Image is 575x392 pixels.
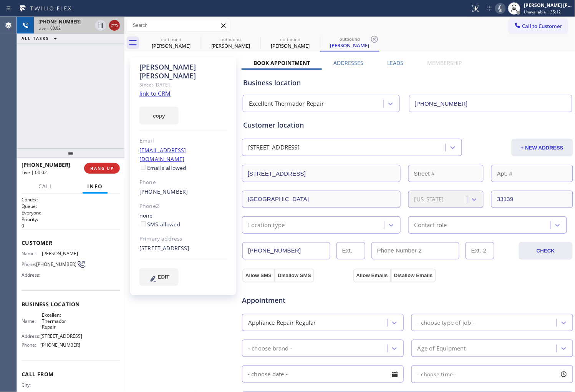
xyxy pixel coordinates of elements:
div: - choose brand - [248,344,292,353]
input: Search [127,19,230,32]
span: [STREET_ADDRESS] [40,333,82,339]
div: [STREET_ADDRESS] [248,143,300,152]
div: [PERSON_NAME] [PERSON_NAME] [524,2,573,8]
div: [PERSON_NAME] [202,42,260,49]
span: EDIT [158,274,169,280]
div: [PERSON_NAME] [PERSON_NAME] [139,63,227,80]
span: Name: [22,318,42,324]
div: Location type [248,221,285,229]
span: [PHONE_NUMBER] [38,18,81,25]
div: [PERSON_NAME] [142,42,200,49]
div: Phone [139,178,227,187]
label: Emails allowed [139,164,187,171]
button: Hang up [109,20,120,31]
span: [PHONE_NUMBER] [36,261,76,267]
span: Phone: [22,342,40,348]
div: - choose type of job - [418,318,475,327]
span: Call From [22,371,120,378]
span: Live | 00:02 [22,169,47,176]
span: Address: [22,333,40,339]
span: Customer [22,239,120,246]
h2: Priority: [22,216,120,223]
label: SMS allowed [139,221,181,228]
div: [PERSON_NAME] [261,42,319,49]
div: outbound [202,37,260,42]
span: Excellent Thermador Repair [42,312,80,330]
div: Joel Russo [202,34,260,51]
button: + NEW ADDRESS [512,139,573,156]
label: Leads [388,59,404,66]
input: City [242,191,401,208]
div: [STREET_ADDRESS] [139,244,227,253]
button: Mute [495,3,506,14]
div: Joel Russo [321,34,379,51]
input: Apt. # [491,165,573,182]
span: Call [38,183,53,190]
div: Customer location [243,120,572,130]
button: Info [83,179,108,194]
label: Addresses [334,59,364,66]
input: Ext. 2 [466,242,494,259]
span: Info [87,183,103,190]
div: Primary address [139,234,227,243]
div: outbound [261,37,319,42]
input: ZIP [491,191,573,208]
span: Business location [22,301,120,308]
div: Appliance Repair Regular [248,318,316,327]
input: Phone Number [242,242,330,259]
span: City: [22,382,42,388]
a: [PHONE_NUMBER] [139,188,188,195]
div: Excellent Thermador Repair [249,100,324,108]
span: Name: [22,251,42,256]
span: HANG UP [90,166,114,171]
div: outbound [321,36,379,42]
button: ALL TASKS [17,34,65,43]
span: Appointment [242,295,351,306]
button: copy [139,107,179,125]
h2: Queue: [22,203,120,209]
button: Disallow Emails [391,269,436,282]
div: outbound [142,37,200,42]
input: SMS allowed [141,221,146,226]
span: Call to Customer [522,23,563,30]
span: ALL TASKS [22,36,49,41]
button: Hold Customer [95,20,106,31]
div: Phone2 [139,202,227,211]
h1: Context [22,196,120,203]
button: Call to Customer [509,19,568,33]
a: link to CRM [139,90,171,97]
div: Email [139,136,227,145]
div: [PERSON_NAME] [321,42,379,49]
button: EDIT [139,268,179,286]
span: Address: [22,272,42,278]
label: Membership [428,59,462,66]
div: none [139,211,227,229]
span: - choose time - [418,370,457,378]
span: Live | 00:02 [38,25,61,31]
span: Unavailable | 35:12 [524,9,561,15]
input: Emails allowed [141,165,146,170]
a: [EMAIL_ADDRESS][DOMAIN_NAME] [139,146,186,163]
span: [PHONE_NUMBER] [40,342,81,348]
div: Business location [243,78,572,88]
button: Allow SMS [242,269,275,282]
button: Call [34,179,58,194]
span: [PHONE_NUMBER] [22,161,70,168]
span: [PERSON_NAME] [42,251,80,256]
span: Phone: [22,261,36,267]
button: Disallow SMS [275,269,314,282]
button: Allow Emails [353,269,391,282]
button: HANG UP [84,163,120,174]
div: Joel Russo [261,34,319,51]
label: Book Appointment [254,59,310,66]
input: Street # [408,165,484,182]
p: Everyone [22,209,120,216]
input: Phone Number [409,95,572,112]
input: Phone Number 2 [371,242,459,259]
input: Ext. [336,242,365,259]
div: Contact role [414,221,447,229]
input: Address [242,165,401,182]
input: - choose date - [242,365,404,383]
button: CHECK [519,242,573,260]
p: 0 [22,223,120,229]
